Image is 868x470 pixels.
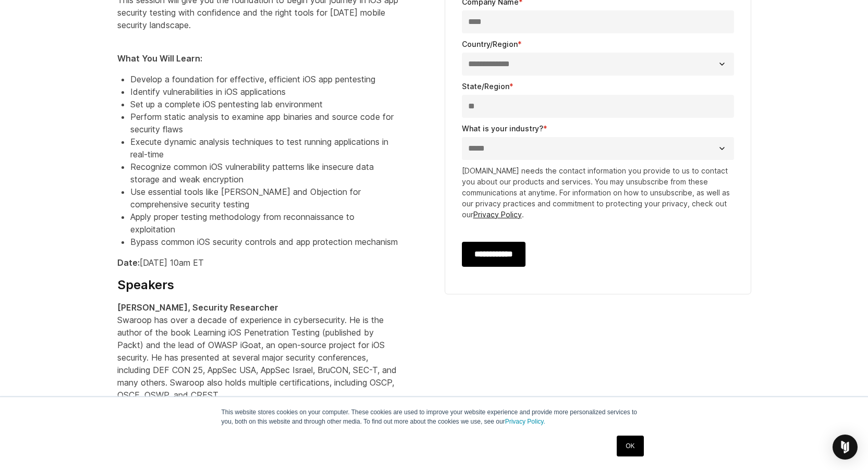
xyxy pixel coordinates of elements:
li: Use essential tools like [PERSON_NAME] and Objection for comprehensive security testing [130,185,399,211]
span: Country/Region [462,40,518,48]
span: What is your industry? [462,124,543,133]
li: Identify vulnerabilities in iOS applications [130,85,399,98]
strong: Date: [117,257,140,268]
a: OK [617,436,643,456]
p: [DATE] 10am ET [117,256,399,269]
span: State/Region [462,82,509,91]
li: Execute dynamic analysis techniques to test running applications in real-time [130,135,399,160]
p: Swaroop has over a decade of experience in cybersecurity. He is the author of the book Learning i... [117,301,399,401]
p: [DOMAIN_NAME] needs the contact information you provide to us to contact you about our products a... [462,165,734,220]
li: Bypass common iOS security controls and app protection mechanism [130,236,399,248]
p: This website stores cookies on your computer. These cookies are used to improve your website expe... [222,407,647,426]
li: Perform static analysis to examine app binaries and source code for security flaws [130,110,399,135]
a: Privacy Policy. [505,418,545,425]
li: Apply proper testing methodology from reconnaissance to exploitation [130,211,399,236]
li: Set up a complete iOS pentesting lab environment [130,98,399,110]
strong: [PERSON_NAME], Security Researcher [117,302,278,313]
strong: What You Will Learn: [117,53,202,64]
h4: Speakers [117,277,399,293]
li: Develop a foundation for effective, efficient iOS app pentesting [130,73,399,85]
li: Recognize common iOS vulnerability patterns like insecure data storage and weak encryption [130,160,399,185]
div: Open Intercom Messenger [833,435,858,460]
a: Privacy Policy [473,210,522,219]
